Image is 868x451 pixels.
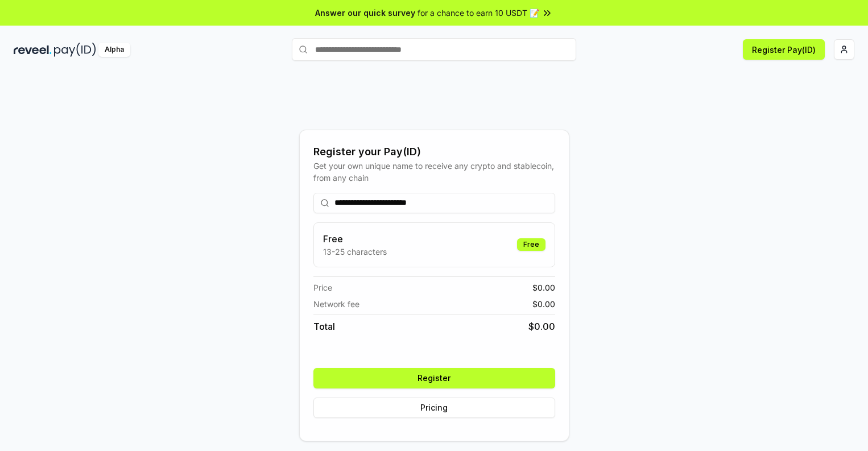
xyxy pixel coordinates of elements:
[528,320,555,333] span: $ 0.00
[54,43,96,57] img: pay_id
[315,7,415,19] span: Answer our quick survey
[98,43,130,57] div: Alpha
[418,7,539,19] span: for a chance to earn 10 USDT 📝
[517,238,545,251] div: Free
[313,160,555,184] div: Get your own unique name to receive any crypto and stablecoin, from any chain
[313,298,359,310] span: Network fee
[313,368,555,388] button: Register
[313,282,332,293] span: Price
[532,298,555,310] span: $ 0.00
[323,246,387,258] p: 13-25 characters
[532,282,555,293] span: $ 0.00
[313,320,335,333] span: Total
[14,43,52,57] img: reveel_dark
[743,39,825,60] button: Register Pay(ID)
[313,144,555,160] div: Register your Pay(ID)
[313,398,555,418] button: Pricing
[323,232,387,246] h3: Free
